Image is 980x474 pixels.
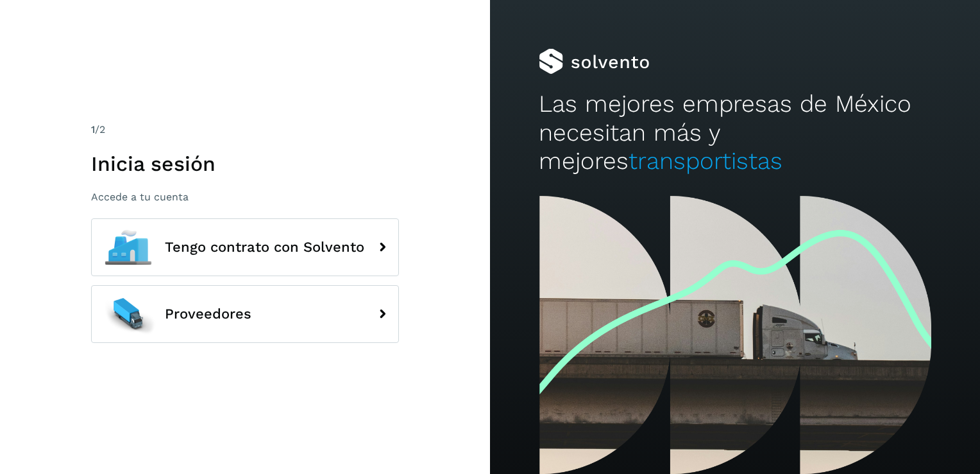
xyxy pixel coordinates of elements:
h2: Las mejores empresas de México necesitan más y mejores [539,90,931,175]
div: /2 [91,122,399,137]
span: transportistas [629,147,782,175]
p: Accede a tu cuenta [91,191,399,203]
button: Tengo contrato con Solvento [91,218,399,276]
span: 1 [91,123,95,136]
button: Proveedores [91,285,399,343]
span: Proveedores [165,306,251,322]
span: Tengo contrato con Solvento [165,240,364,255]
h1: Inicia sesión [91,152,399,176]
